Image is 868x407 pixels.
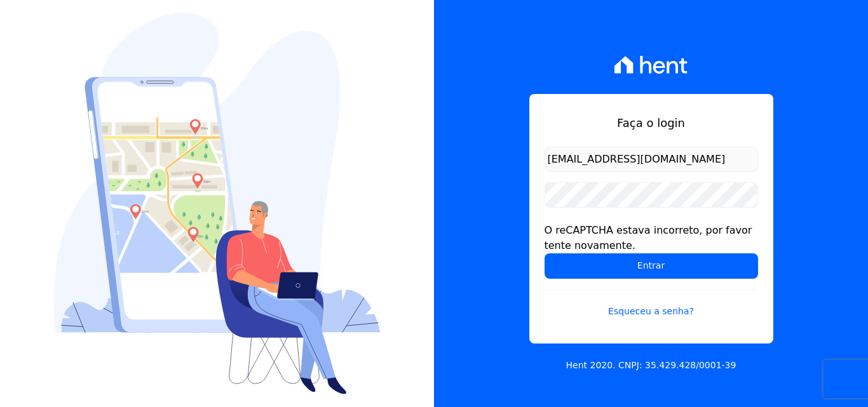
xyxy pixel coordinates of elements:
h1: Faça o login [545,114,758,131]
input: Entrar [545,253,758,279]
p: Hent 2020. CNPJ: 35.429.428/0001-39 [566,359,736,372]
input: Email [545,147,758,172]
img: Login [54,13,381,394]
div: O reCAPTCHA estava incorreto, por favor tente novamente. [545,223,758,253]
a: Esqueceu a senha? [545,289,758,318]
